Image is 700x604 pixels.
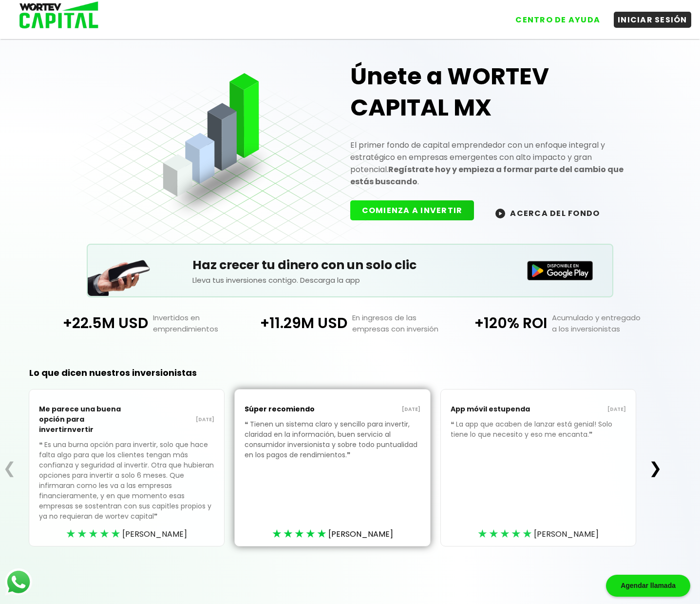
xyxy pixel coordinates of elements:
[39,440,44,449] span: ❝
[350,200,474,220] button: COMIENZA A INVERTIR
[451,399,538,419] p: App móvil estupenda
[350,61,630,123] h1: Únete a WORTEV CAPITAL MX
[154,511,159,521] span: ❞
[192,274,508,286] p: Lleva tus inversiones contigo. Descarga la app
[272,526,328,541] div: ★★★★★
[604,4,691,28] a: INICIAR SESIÓN
[646,458,665,478] button: ❯
[245,399,332,419] p: Súper recomiendo
[39,399,127,440] p: Me parece una buena opción para invertirnvertir
[614,12,691,28] button: INICIAR SESIÓN
[484,202,611,223] button: ACERCA DEL FONDO
[39,440,214,536] p: Es una burna opción para invertir, solo que hace falta algo para que los clientes tengan más conf...
[245,419,250,429] span: ❝
[347,312,450,334] p: En ingresos de las empresas con inversión
[547,312,649,334] p: Acumulado y entregado a los inversionistas
[245,419,420,475] p: Tienen un sistema claro y sencillo para invertir, claridad en la información, buen servicio al co...
[451,419,626,454] p: La app que acaben de lanzar está genial! Solo tiene lo que necesito y eso me encanta.
[127,416,214,424] p: [DATE]
[511,12,604,28] button: CENTRO DE AYUDA
[122,528,187,540] span: [PERSON_NAME]
[350,139,630,188] p: El primer fondo de capital emprendedor con un enfoque integral y estratégico en empresas emergent...
[51,312,148,334] p: +22.5M USD
[148,312,250,334] p: Invertidos en emprendimientos
[478,526,534,541] div: ★★★★★
[66,526,122,541] div: ★★★★★
[192,256,508,274] h5: Haz crecer tu dinero con un solo clic
[347,450,352,460] span: ❞
[502,4,604,28] a: CENTRO DE AYUDA
[350,164,624,187] strong: Regístrate hoy y empieza a formar parte del cambio que estás buscando
[451,419,456,429] span: ❝
[495,209,505,218] img: wortev-capital-acerca-del-fondo
[450,312,547,334] p: +120% ROI
[333,406,420,413] p: [DATE]
[606,575,690,597] div: Agendar llamada
[350,207,484,218] a: COMIENZA A INVERTIR
[88,248,151,296] img: Teléfono
[589,429,594,439] span: ❞
[534,528,599,540] span: [PERSON_NAME]
[328,528,393,540] span: [PERSON_NAME]
[250,312,348,334] p: +11.29M USD
[538,406,626,413] p: [DATE]
[5,568,32,596] img: logos_whatsapp-icon.242b2217.svg
[527,261,593,280] img: Disponible en Google Play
